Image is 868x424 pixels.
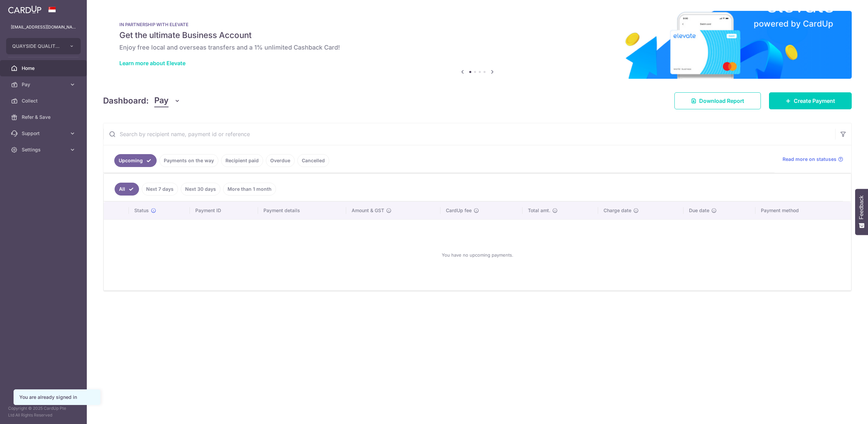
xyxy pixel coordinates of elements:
[103,95,149,107] h4: Dashboard:
[674,92,761,109] a: Download Report
[11,24,76,31] p: [EMAIL_ADDRESS][DOMAIN_NAME]
[794,97,835,105] span: Create Payment
[103,123,835,145] input: Search by recipient name, payment id or reference
[22,130,66,137] span: Support
[119,60,185,67] a: Learn more about Elevate
[825,404,861,421] iframe: Opens a widget where you can find more information
[755,202,851,219] th: Payment method
[859,196,865,219] span: Feedback
[266,154,295,167] a: Overdue
[604,207,631,214] span: Charge date
[769,92,852,109] a: Create Payment
[103,11,852,79] img: Renovation banner
[115,183,139,196] a: All
[8,5,41,14] img: CardUp
[6,38,81,54] button: QUAYSIDE QUALITY FOOD PTE. LTD.
[689,207,709,214] span: Due date
[142,183,178,196] a: Next 7 days
[297,154,329,167] a: Cancelled
[855,189,868,235] button: Feedback - Show survey
[783,156,843,163] a: Read more on statuses
[352,207,384,214] span: Amount & GST
[22,81,66,88] span: Pay
[223,183,276,196] a: More than 1 month
[181,183,220,196] a: Next 30 days
[114,154,157,167] a: Upcoming
[528,207,550,214] span: Total amt.
[190,202,258,219] th: Payment ID
[154,94,169,107] span: Pay
[699,97,744,105] span: Download Report
[221,154,263,167] a: Recipient paid
[154,94,180,107] button: Pay
[783,156,836,163] span: Read more on statuses
[119,30,835,41] h5: Get the ultimate Business Account
[159,154,218,167] a: Payments on the way
[22,114,66,121] span: Refer & Save
[119,43,835,52] h6: Enjoy free local and overseas transfers and a 1% unlimited Cashback Card!
[22,146,66,153] span: Settings
[258,202,346,219] th: Payment details
[19,394,95,401] div: You are already signed in
[112,225,843,285] div: You have no upcoming payments.
[22,97,66,104] span: Collect
[119,22,835,27] p: IN PARTNERSHIP WITH ELEVATE
[134,207,149,214] span: Status
[446,207,472,214] span: CardUp fee
[22,65,66,72] span: Home
[12,43,62,50] span: QUAYSIDE QUALITY FOOD PTE. LTD.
